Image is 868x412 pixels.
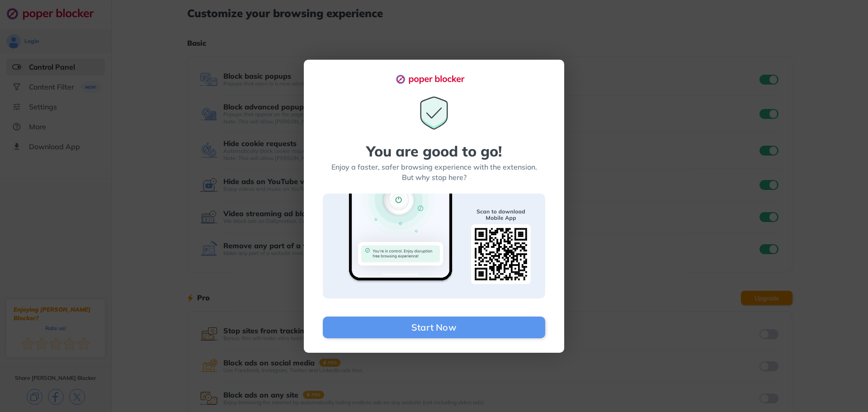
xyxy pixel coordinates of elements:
img: logo [396,74,472,84]
button: Start Now [323,317,545,338]
img: You are good to go icon [416,95,452,131]
img: Scan to download banner [323,194,545,298]
div: But why stop here? [402,172,467,183]
div: You are good to go! [366,144,502,158]
div: Enjoy a faster, safer browsing experience with the extension. [331,162,537,172]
